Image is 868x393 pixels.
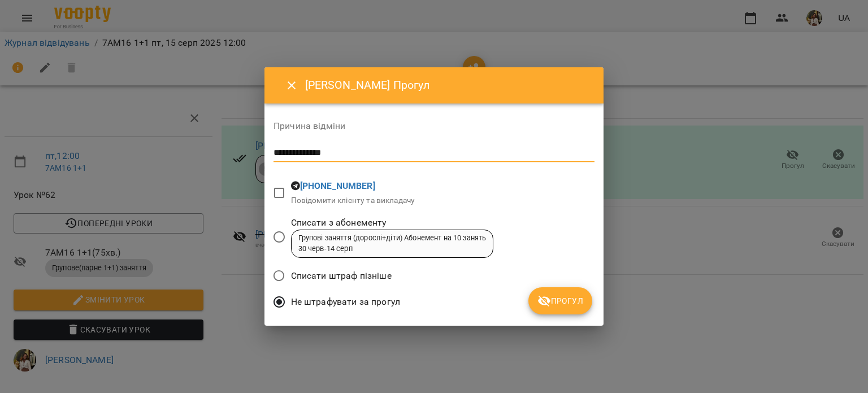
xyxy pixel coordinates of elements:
[278,72,305,99] button: Close
[298,233,487,254] div: Групові заняття (дорослі+діти) Абонемент на 10 занять 30 черв - 14 серп
[537,294,583,308] span: Прогул
[291,269,392,283] span: Списати штраф пізніше
[528,287,592,314] button: Прогул
[300,180,375,191] a: [PHONE_NUMBER]
[274,122,594,131] label: Причина відміни
[291,295,400,309] span: Не штрафувати за прогул
[291,195,415,206] p: Повідомити клієнту та викладачу
[305,76,590,94] h6: [PERSON_NAME] Прогул
[291,216,494,230] span: Списати з абонементу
